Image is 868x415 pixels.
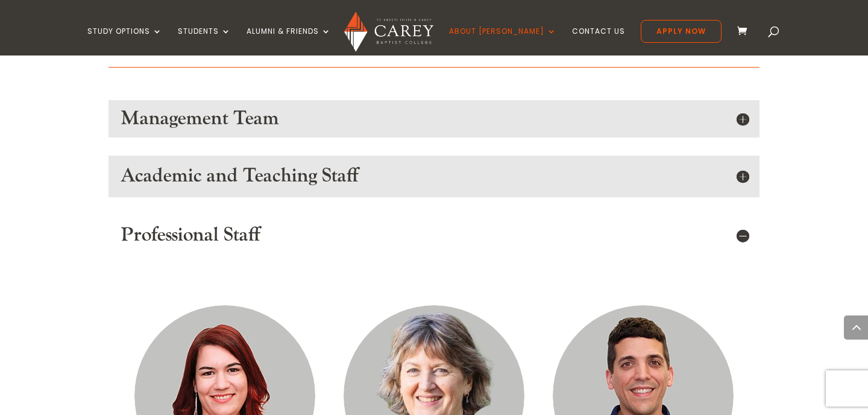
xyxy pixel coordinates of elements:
[247,27,331,55] a: Alumni & Friends
[121,224,747,247] h5: Professional Staff
[344,11,433,52] img: Carey Baptist College
[121,165,747,188] h5: Academic and Teaching Staff
[87,27,162,55] a: Study Options
[178,27,231,55] a: Students
[572,27,625,55] a: Contact Us
[449,27,556,55] a: About [PERSON_NAME]
[641,20,722,43] a: Apply Now
[121,107,747,130] h5: Management Team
